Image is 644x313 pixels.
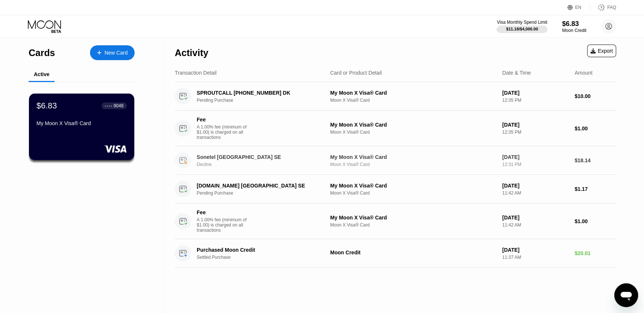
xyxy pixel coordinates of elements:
div: [DOMAIN_NAME] [GEOGRAPHIC_DATA] SEPending PurchaseMy Moon X Visa® CardMoon X Visa® Card[DATE]11:4... [175,175,616,203]
div: Visa Monthly Spend Limit$11.18/$4,000.00 [497,20,547,33]
div: Date & Time [502,70,531,76]
div: Cards [29,48,55,58]
div: My Moon X Visa® Card [330,90,496,96]
div: $1.00 [574,218,616,224]
div: $1.17 [574,186,616,192]
div: 9049 [113,103,123,108]
div: Fee [197,117,249,123]
div: Card or Product Detail [330,70,382,76]
div: 12:35 PM [502,98,569,103]
div: Pending Purchase [197,98,331,103]
div: FeeA 1.00% fee (minimum of $1.00) is charged on all transactionsMy Moon X Visa® CardMoon X Visa® ... [175,203,616,239]
div: Decline [197,162,331,167]
div: FeeA 1.00% fee (minimum of $1.00) is charged on all transactionsMy Moon X Visa® CardMoon X Visa® ... [175,111,616,146]
div: My Moon X Visa® Card [330,215,496,221]
div: $18.14 [574,157,616,163]
div: Transaction Detail [175,70,216,76]
div: 11:42 AM [502,190,569,196]
div: $6.83● ● ● ●9049My Moon X Visa® Card [29,94,134,160]
div: SPROUTCALL [PHONE_NUMBER] DKPending PurchaseMy Moon X Visa® CardMoon X Visa® Card[DATE]12:35 PM$1... [175,82,616,111]
div: EN [575,5,582,10]
div: 11:37 AM [502,255,569,260]
div: Fee [197,209,249,215]
div: Activity [175,48,208,58]
div: Sonetel [GEOGRAPHIC_DATA] SEDeclineMy Moon X Visa® CardMoon X Visa® Card[DATE]12:31 PM$18.14 [175,146,616,175]
div: A 1.00% fee (minimum of $1.00) is charged on all transactions [197,217,252,233]
div: [DATE] [502,183,569,189]
div: My Moon X Visa® Card [36,120,127,126]
div: My Moon X Visa® Card [330,183,496,189]
div: Moon X Visa® Card [330,190,496,196]
div: FAQ [590,4,616,11]
div: $6.83Moon Credit [562,20,586,33]
iframe: Button to launch messaging window [614,283,638,307]
div: Moon X Visa® Card [330,222,496,228]
div: Active [34,71,49,77]
div: Export [587,45,616,57]
div: Export [590,48,613,54]
div: Moon X Visa® Card [330,98,496,103]
div: Sonetel [GEOGRAPHIC_DATA] SE [197,154,322,160]
div: FAQ [607,5,616,10]
div: [DATE] [502,122,569,128]
div: Purchased Moon CreditSettled PurchaseMoon Credit[DATE]11:37 AM$20.01 [175,239,616,268]
div: My Moon X Visa® Card [330,154,496,160]
div: A 1.00% fee (minimum of $1.00) is charged on all transactions [197,124,252,140]
div: ● ● ● ● [105,105,112,107]
div: 12:31 PM [502,162,569,167]
div: Moon Credit [562,28,586,33]
div: Moon X Visa® Card [330,130,496,135]
div: [DATE] [502,215,569,221]
div: Settled Purchase [197,255,331,260]
div: $10.00 [574,93,616,99]
div: Amount [574,70,592,76]
div: Moon Credit [330,250,496,255]
div: $6.83 [36,101,57,111]
div: Pending Purchase [197,190,331,196]
div: EN [567,4,590,11]
div: New Card [90,45,135,60]
div: Purchased Moon Credit [197,247,322,253]
div: [DATE] [502,154,569,160]
div: [DATE] [502,247,569,253]
div: Visa Monthly Spend Limit [497,20,547,25]
div: $1.00 [574,125,616,131]
div: 12:35 PM [502,130,569,135]
div: Moon X Visa® Card [330,162,496,167]
div: New Card [104,50,128,56]
div: SPROUTCALL [PHONE_NUMBER] DK [197,90,322,96]
div: [DOMAIN_NAME] [GEOGRAPHIC_DATA] SE [197,183,322,189]
div: $11.18 / $4,000.00 [506,27,538,31]
div: My Moon X Visa® Card [330,122,496,128]
div: $6.83 [562,20,586,28]
div: 11:42 AM [502,222,569,228]
div: [DATE] [502,90,569,96]
div: $20.01 [574,250,616,256]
